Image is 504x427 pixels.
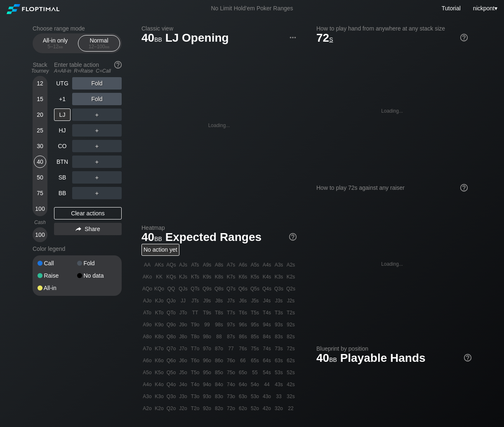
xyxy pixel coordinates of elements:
[54,207,122,219] div: Clear actions
[141,331,153,342] div: A8o
[213,391,225,402] div: 83o
[273,343,285,354] div: 73s
[273,403,285,414] div: 32o
[261,391,273,402] div: 43o
[54,109,71,121] div: LJ
[237,331,249,342] div: 86s
[285,391,297,402] div: 32s
[72,140,122,152] div: ＋
[225,307,237,318] div: T7s
[213,271,225,283] div: K8s
[261,307,273,318] div: T4s
[189,343,201,354] div: T7o
[201,367,213,378] div: 95o
[54,223,122,235] div: Share
[153,271,165,283] div: KK
[249,355,261,366] div: 65s
[177,331,189,342] div: J8o
[154,234,162,243] span: bb
[249,319,261,330] div: 95s
[249,367,261,378] div: 55
[29,219,51,225] div: Cash
[189,259,201,271] div: ATs
[153,403,165,414] div: K2o
[153,307,165,318] div: KTo
[54,77,71,90] div: UTG
[141,403,153,414] div: A2o
[34,124,46,137] div: 25
[201,295,213,307] div: J9s
[288,33,297,42] img: ellipsis.fd386fe8.svg
[316,345,471,352] h2: Blueprint by position
[213,283,225,295] div: Q8s
[213,355,225,366] div: 86o
[29,58,51,77] div: Stack
[225,331,237,342] div: 87s
[201,355,213,366] div: 96o
[34,156,46,168] div: 40
[54,93,71,105] div: +1
[54,58,122,77] div: Enter table action
[189,403,201,414] div: T2o
[177,319,189,330] div: J9o
[38,260,77,266] div: Call
[225,367,237,378] div: 75o
[54,140,71,152] div: CO
[77,260,117,266] div: Fold
[153,379,165,390] div: K4o
[34,203,46,215] div: 100
[165,295,177,307] div: QJo
[273,259,285,271] div: A3s
[164,32,230,45] span: LJ Opening
[189,367,201,378] div: T5o
[213,331,225,342] div: 88
[249,259,261,271] div: A5s
[189,271,201,283] div: KTs
[177,271,189,283] div: KJs
[213,379,225,390] div: 84o
[189,391,201,402] div: T3o
[442,5,461,12] a: Tutorial
[285,355,297,366] div: 62s
[249,307,261,318] div: T5s
[34,93,46,105] div: 15
[201,307,213,318] div: T9s
[261,343,273,354] div: 74s
[285,343,297,354] div: 72s
[249,379,261,390] div: 54o
[316,31,333,44] span: 72
[165,259,177,271] div: AQs
[165,307,177,318] div: QTo
[459,183,469,192] img: help.32db89a4.svg
[189,307,201,318] div: TT
[273,295,285,307] div: J3s
[177,283,189,295] div: QJs
[72,109,122,121] div: ＋
[225,403,237,414] div: 72o
[189,355,201,366] div: T6o
[213,403,225,414] div: 82o
[261,259,273,271] div: A4s
[201,379,213,390] div: 94o
[201,319,213,330] div: 99
[34,229,46,241] div: 100
[237,355,249,366] div: 66
[261,403,273,414] div: 42o
[273,271,285,283] div: K3s
[165,283,177,295] div: QQ
[273,331,285,342] div: 83s
[249,295,261,307] div: J5s
[29,68,51,74] div: Tourney
[141,295,153,307] div: AJo
[225,379,237,390] div: 74o
[261,283,273,295] div: Q4s
[113,60,122,69] img: help.32db89a4.svg
[249,283,261,295] div: Q5s
[165,355,177,366] div: Q6o
[225,391,237,402] div: 73o
[141,391,153,402] div: A3o
[177,295,189,307] div: JJ
[316,25,468,32] h2: How to play hand from anywhere at any stack size
[237,367,249,378] div: 65o
[225,271,237,283] div: K7s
